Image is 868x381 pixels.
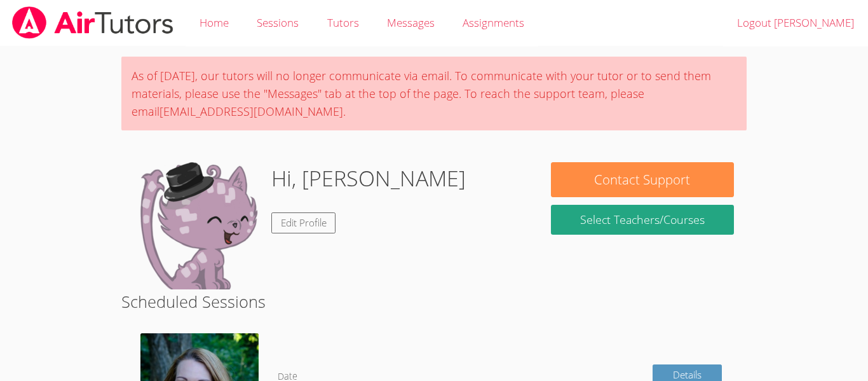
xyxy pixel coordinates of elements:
[551,162,734,197] button: Contact Support
[387,15,435,30] span: Messages
[11,6,175,39] img: airtutors_banner-c4298cdbf04f3fff15de1276eac7730deb9818008684d7c2e4769d2f7ddbe033.png
[121,57,747,130] div: As of [DATE], our tutors will no longer communicate via email. To communicate with your tutor or ...
[271,212,336,233] a: Edit Profile
[551,205,734,235] a: Select Teachers/Courses
[271,162,466,195] h1: Hi, [PERSON_NAME]
[121,289,747,314] h2: Scheduled Sessions
[134,162,261,289] img: default.png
